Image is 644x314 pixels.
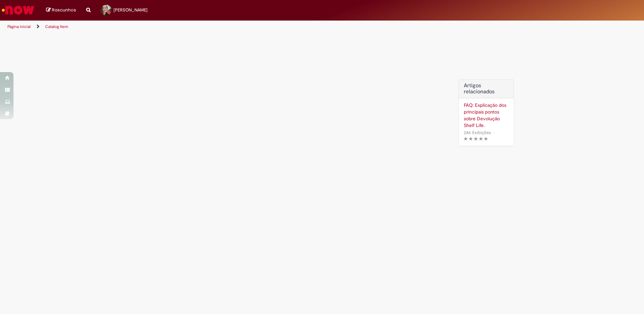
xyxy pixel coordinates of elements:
[7,24,31,29] a: Página inicial
[46,7,76,13] a: Rascunhos
[1,3,35,17] img: ServiceNow
[45,24,68,29] a: Catalog Item
[5,21,424,33] ul: Trilhas de página
[464,130,491,135] span: 286 Exibições
[492,128,496,137] span: •
[52,7,76,13] span: Rascunhos
[464,83,509,95] h3: Artigos relacionados
[464,102,509,129] a: FAQ: Explicação dos principais pontos sobre Devolução Shelf Life.
[114,7,148,13] span: [PERSON_NAME]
